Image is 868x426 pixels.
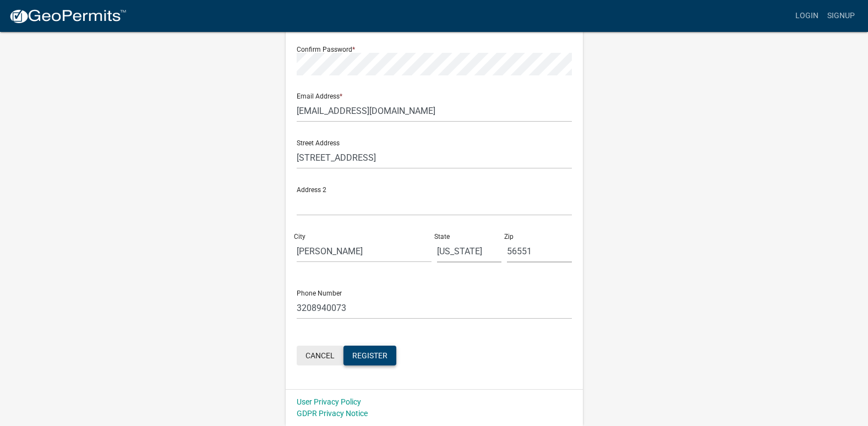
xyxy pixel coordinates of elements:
[823,6,859,26] a: Signup
[297,346,343,365] button: Cancel
[343,346,396,365] button: Register
[297,409,368,418] a: GDPR Privacy Notice
[297,397,361,406] a: User Privacy Policy
[352,351,387,359] span: Register
[791,6,823,26] a: Login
